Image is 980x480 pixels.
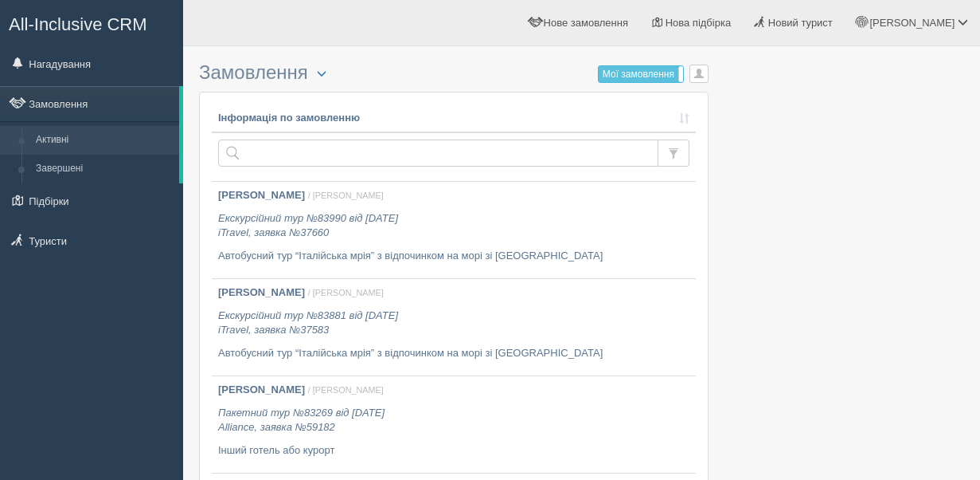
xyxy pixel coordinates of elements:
[9,14,147,34] span: All-Inclusive CRM
[218,443,689,458] p: Інший готель або курорт
[218,286,305,298] b: [PERSON_NAME]
[218,407,385,434] i: Пакетний тур №83269 від [DATE] Alliance, заявка №59182
[308,191,384,200] span: / [PERSON_NAME]
[218,189,305,201] b: [PERSON_NAME]
[199,62,709,84] h3: Замовлення
[218,249,689,264] p: Автобусний тур “Італійська мрія” з відпочинком на морі зі [GEOGRAPHIC_DATA]
[308,288,384,297] span: / [PERSON_NAME]
[599,66,684,82] label: Мої замовлення
[1,1,182,45] a: All-Inclusive CRM
[666,17,732,29] span: Нова підбірка
[768,17,833,29] span: Новий турист
[869,17,955,29] span: [PERSON_NAME]
[218,212,398,239] i: Екскурсійний тур №83990 від [DATE] iTravel, заявка №37660
[212,279,696,376] a: [PERSON_NAME] / [PERSON_NAME] Екскурсійний тур №83881 від [DATE]iTravel, заявка №37583 Автобусний...
[212,182,696,278] a: [PERSON_NAME] / [PERSON_NAME] Екскурсійний тур №83990 від [DATE]iTravel, заявка №37660 Автобусний...
[308,385,384,395] span: / [PERSON_NAME]
[544,17,628,29] span: Нове замовлення
[218,111,689,126] a: Інформація по замовленню
[218,384,305,395] b: [PERSON_NAME]
[218,309,398,336] i: Екскурсійний тур №83881 від [DATE] iTravel, заявка №37583
[218,346,689,361] p: Автобусний тур “Італійська мрія” з відпочинком на морі зі [GEOGRAPHIC_DATA]
[212,376,696,473] a: [PERSON_NAME] / [PERSON_NAME] Пакетний тур №83269 від [DATE]Alliance, заявка №59182 Інший готель ...
[29,126,179,155] a: Активні
[29,155,179,183] a: Завершені
[218,140,658,167] input: Пошук за номером замовлення, ПІБ або паспортом туриста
